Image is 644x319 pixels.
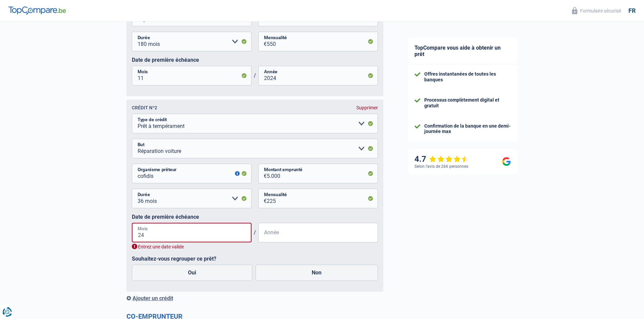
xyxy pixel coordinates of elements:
div: Confirmation de la banque en une demi-journée max [424,123,511,135]
div: Offres instantanées de toutes les banques [424,71,511,83]
input: AAAA [258,223,378,242]
span: € [258,32,267,51]
label: Souhaitez-vous regrouper ce prêt? [132,256,378,262]
div: 4.7 [414,154,469,164]
div: TopCompare vous aide à obtenir un prêt [408,38,518,64]
label: Date de première échéance [132,57,378,63]
div: fr [628,7,636,15]
span: / [252,229,258,236]
div: Ajouter un crédit [126,295,383,301]
span: / [252,72,258,79]
button: Formulaire sécurisé [568,5,625,16]
input: MM [132,223,252,242]
label: Date de première échéance [132,214,378,220]
label: Non [256,265,378,281]
div: Processus complètement digital et gratuit [424,97,511,109]
div: Supprimer [356,105,378,110]
div: Entrez une date valide [132,244,378,250]
div: Crédit nº2 [132,105,157,110]
input: AAAA [258,66,378,85]
img: TopCompare Logo [8,6,66,15]
div: Selon l’avis de 266 personnes [414,164,468,169]
label: Oui [132,265,253,281]
span: € [258,164,267,183]
input: MM [132,66,252,85]
span: € [258,189,267,208]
